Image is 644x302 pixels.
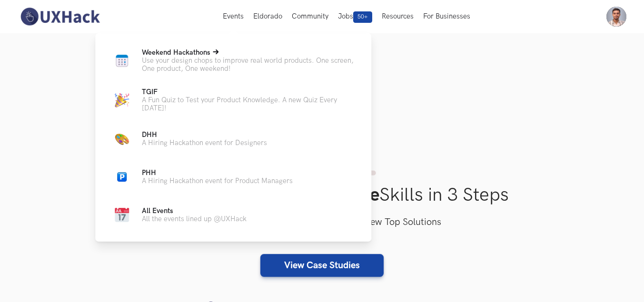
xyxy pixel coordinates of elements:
span: Weekend Hackathons [142,49,210,57]
img: Calendar [115,208,129,222]
span: PHH [142,169,156,177]
img: Calendar new [115,54,129,68]
span: 50+ [353,11,372,23]
a: View Case Studies [260,254,384,277]
img: Your profile pic [606,7,626,27]
span: All Events [142,207,173,215]
a: Color PaletteDHHA Hiring Hackathon event for Designers [110,127,356,150]
img: Parking [117,172,127,182]
p: A Fun Quiz to Test your Product Knowledge. A new Quiz Every [DATE]! [142,96,356,112]
p: Use your design chops to improve real world products. One screen, One product, One weekend! [142,57,356,73]
h1: Improve Your Skills in 3 Steps [18,184,627,206]
a: Party capTGIFA Fun Quiz to Test your Product Knowledge. A new Quiz Every [DATE]! [110,88,356,112]
span: TGIF [142,88,158,96]
span: DHH [142,131,157,139]
img: Party cap [115,93,129,107]
p: All the events lined up @UXHack [142,215,247,223]
p: A Hiring Hackathon event for Designers [142,139,267,147]
img: UXHack-logo.png [18,7,102,27]
a: Calendar newWeekend HackathonsUse your design chops to improve real world products. One screen, O... [110,49,356,73]
img: Color Palette [115,132,129,146]
a: CalendarAll EventsAll the events lined up @UXHack [110,204,356,226]
p: A Hiring Hackathon event for Product Managers [142,177,293,185]
a: ParkingPHHA Hiring Hackathon event for Product Managers [110,166,356,188]
h3: Select a Case Study, Test your skills & View Top Solutions [18,215,627,230]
